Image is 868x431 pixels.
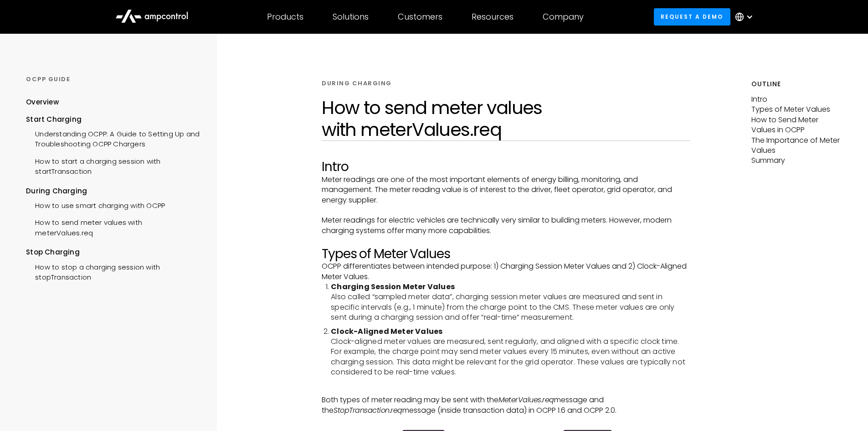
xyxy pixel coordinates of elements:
[322,175,690,205] p: Meter readings are one of the most important elements of energy billing, monitoring, and manageme...
[322,236,690,246] p: ‍
[331,282,690,323] li: Also called “sampled meter data”, charging session meter values are measured and sent in specific...
[543,12,584,22] div: Company
[26,125,200,152] a: Understanding OCPP: A Guide to Setting Up and Troubleshooting OCPP Chargers
[654,8,730,25] a: Request a demo
[26,213,200,240] a: How to send meter values with meterValues.req
[334,405,402,415] em: StopTransaction.req
[751,94,842,104] p: Intro
[267,12,303,22] div: Products
[398,12,442,22] div: Customers
[751,104,842,114] p: Types of Meter Values
[472,12,514,22] div: Resources
[333,12,369,22] div: Solutions
[26,247,200,257] div: Stop Charging
[26,196,165,213] a: How to use smart charging with OCPP
[26,186,200,196] div: During Charging
[26,258,200,285] a: How to stop a charging session with stopTransaction
[322,246,690,262] h2: Types of Meter Values
[322,205,690,215] p: ‍
[26,114,200,125] div: Start Charging
[26,97,59,114] a: Overview
[751,115,842,135] p: How to Send Meter Values in OCPP
[331,326,442,337] strong: Clock-Aligned Meter Values
[322,261,690,282] p: OCPP differentiates between intended purpose: 1) Charging Session Meter Values and 2) Clock-Align...
[331,327,690,378] li: Clock-aligned meter values are measured, sent regularly, and aligned with a specific clock time. ...
[331,281,455,292] strong: Charging Session Meter Values
[322,159,690,175] h2: Intro
[26,97,59,107] div: Overview
[26,75,200,83] div: OCPP GUIDE
[751,135,842,156] p: The Importance of Meter Values
[498,395,554,405] em: MeterValues.req
[322,215,690,236] p: Meter readings for electric vehicles are technically very similar to building meters. However, mo...
[322,79,392,88] div: DURING CHARGING
[322,415,690,426] p: ‍
[751,79,842,89] h5: Outline
[322,395,690,415] p: Both types of meter reading may be sent with the message and the message (inside transaction data...
[751,156,842,166] p: Summary
[26,152,200,179] a: How to start a charging session with startTransaction
[322,385,690,395] p: ‍
[322,97,690,140] h1: How to send meter values with meterValues.req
